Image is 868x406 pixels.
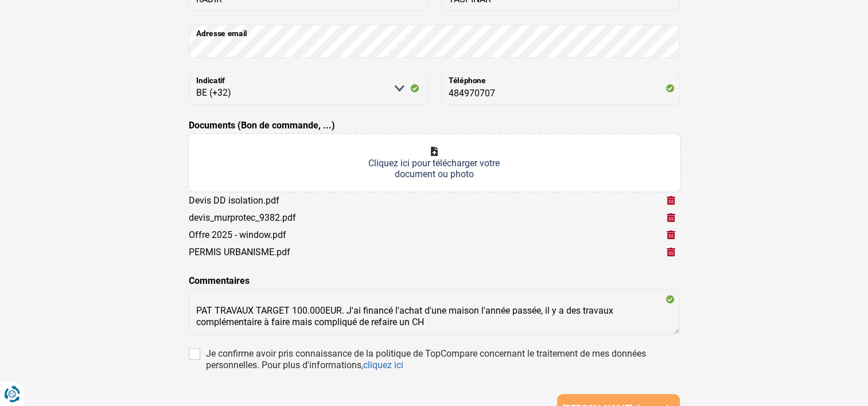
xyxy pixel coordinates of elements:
[189,195,279,206] div: Devis DD isolation.pdf
[189,72,427,105] select: Indicatif
[189,212,296,223] div: devis_murprotec_9382.pdf
[189,274,250,288] label: Commentaires
[441,72,680,105] input: 401020304
[189,119,335,132] label: Documents (Bon de commande, ...)
[189,229,286,240] div: Offre 2025 - window.pdf
[189,247,290,257] div: PERMIS URBANISME.pdf
[206,348,680,371] div: Je confirme avoir pris connaissance de la politique de TopCompare concernant le traitement de mes...
[363,360,403,370] a: cliquez ici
